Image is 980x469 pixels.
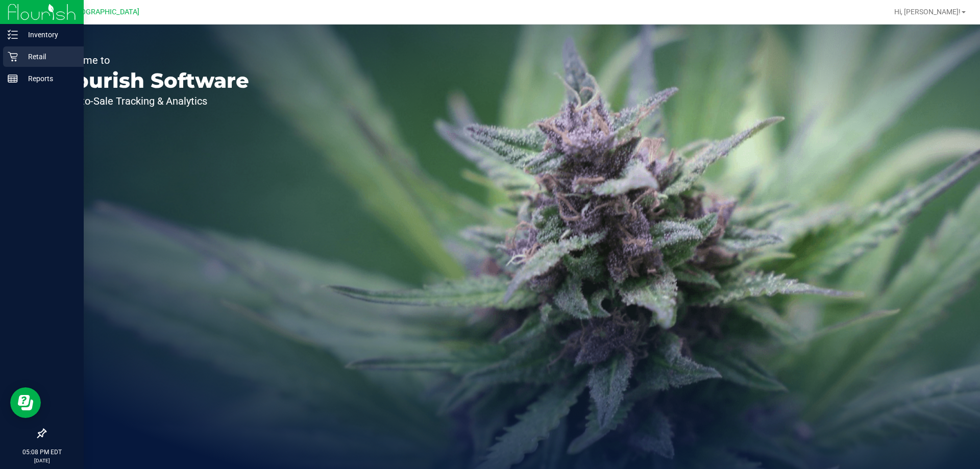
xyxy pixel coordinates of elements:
[55,96,249,106] p: Seed-to-Sale Tracking & Analytics
[894,8,961,16] span: Hi, [PERSON_NAME]!
[8,52,18,62] inline-svg: Retail
[5,457,79,464] p: [DATE]
[55,70,249,91] p: Flourish Software
[69,8,139,16] span: [GEOGRAPHIC_DATA]
[55,55,249,65] p: Welcome to
[18,72,79,85] p: Reports
[8,30,18,40] inline-svg: Inventory
[18,29,79,41] p: Inventory
[8,73,18,84] inline-svg: Reports
[10,387,41,418] iframe: Resource center
[5,448,79,457] p: 05:08 PM EDT
[18,51,79,63] p: Retail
